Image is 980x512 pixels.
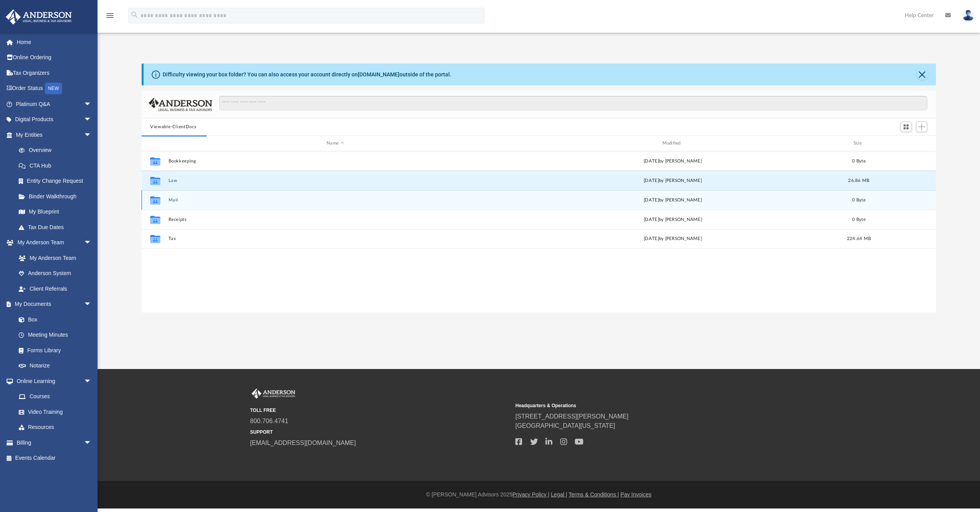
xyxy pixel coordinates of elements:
[5,435,103,450] a: Billingarrow_drop_down
[250,440,356,446] a: [EMAIL_ADDRESS][DOMAIN_NAME]
[506,158,840,165] div: [DATE] by [PERSON_NAME]
[98,491,980,499] div: © [PERSON_NAME] Advisors 2025
[250,429,510,436] small: SUPPORT
[11,143,103,158] a: Overview
[506,177,840,184] div: [DATE] by [PERSON_NAME]
[5,65,103,81] a: Tax Organizers
[169,236,502,241] button: Tax
[5,127,103,143] a: My Entitiesarrow_drop_down
[11,281,99,297] a: Client Referrals
[515,413,628,420] a: [STREET_ADDRESS][PERSON_NAME]
[569,491,619,498] a: Terms & Conditions |
[515,402,775,409] small: Headquarters & Operations
[84,297,99,312] span: arrow_drop_down
[5,50,103,65] a: Online Ordering
[169,217,502,222] button: Receipts
[5,34,103,50] a: Home
[962,10,974,21] img: User Pic
[843,140,875,147] div: Size
[852,198,866,202] span: 0 Byte
[11,327,99,343] a: Meeting Minutes
[358,71,399,78] a: [DOMAIN_NAME]
[852,159,866,163] span: 0 Byte
[11,389,99,404] a: Courses
[515,422,615,429] a: [GEOGRAPHIC_DATA][US_STATE]
[917,69,928,80] button: Close
[169,159,502,164] button: Bookkeeping
[5,235,99,251] a: My Anderson Teamarrow_drop_down
[169,178,502,183] button: Law
[219,96,927,111] input: Search files and folders
[250,418,288,424] a: 800.706.4741
[130,11,139,19] i: search
[250,388,297,399] img: Anderson Advisors Platinum Portal
[11,204,99,220] a: My Blueprint
[847,237,871,241] span: 224.64 MB
[849,178,870,183] span: 26.86 MB
[506,235,840,242] div: [DATE] by [PERSON_NAME]
[11,219,103,235] a: Tax Due Dates
[145,140,165,147] div: id
[878,140,932,147] div: id
[105,15,115,20] a: menu
[45,83,62,94] div: NEW
[11,343,96,358] a: Forms Library
[551,491,567,498] a: Legal |
[4,9,74,25] img: Anderson Advisors Platinum Portal
[11,173,103,189] a: Entity Change Request
[84,127,99,143] span: arrow_drop_down
[163,71,451,79] div: Difficulty viewing your box folder? You can also access your account directly on outside of the p...
[168,140,502,147] div: Name
[513,491,550,498] a: Privacy Policy |
[900,122,912,132] button: Switch to Grid View
[5,96,103,112] a: Platinum Q&Aarrow_drop_down
[142,151,936,312] div: grid
[5,297,99,312] a: My Documentsarrow_drop_down
[11,420,99,435] a: Resources
[250,407,510,414] small: TOLL FREE
[84,235,99,251] span: arrow_drop_down
[11,250,96,266] a: My Anderson Team
[11,266,99,281] a: Anderson System
[506,140,840,147] div: Modified
[169,198,502,203] button: Mail
[11,312,96,327] a: Box
[11,358,99,374] a: Notarize
[506,197,840,204] div: [DATE] by [PERSON_NAME]
[84,435,99,451] span: arrow_drop_down
[150,124,196,131] button: Viewable-ClientDocs
[506,216,840,223] div: [DATE] by [PERSON_NAME]
[84,112,99,128] span: arrow_drop_down
[852,217,866,222] span: 0 Byte
[916,122,928,132] button: Add
[620,491,651,498] a: Pay Invoices
[84,373,99,389] span: arrow_drop_down
[11,189,103,204] a: Binder Walkthrough
[11,404,96,420] a: Video Training
[5,373,99,389] a: Online Learningarrow_drop_down
[5,81,103,97] a: Order StatusNEW
[105,11,115,20] i: menu
[11,158,103,173] a: CTA Hub
[5,450,103,466] a: Events Calendar
[84,96,99,112] span: arrow_drop_down
[5,112,103,127] a: Digital Productsarrow_drop_down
